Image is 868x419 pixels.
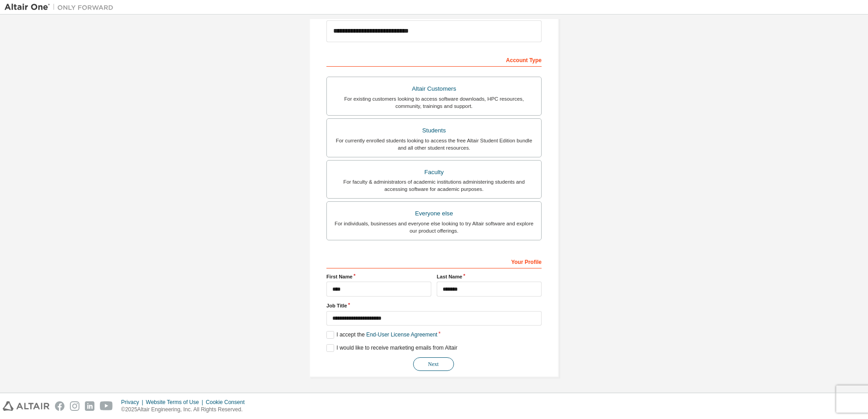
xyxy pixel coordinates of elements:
[5,3,118,12] img: Altair One
[332,178,536,193] div: For faculty & administrators of academic institutions administering students and accessing softwa...
[413,357,454,371] button: Next
[146,399,206,406] div: Website Terms of Use
[206,399,250,406] div: Cookie Consent
[326,254,542,268] div: Your Profile
[326,273,431,280] label: First Name
[85,401,94,411] img: linkedin.svg
[121,406,250,414] p: © 2025 Altair Engineering, Inc. All Rights Reserved.
[326,52,542,67] div: Account Type
[332,124,536,137] div: Students
[326,302,542,309] label: Job Title
[332,207,536,220] div: Everyone else
[332,95,536,110] div: For existing customers looking to access software downloads, HPC resources, community, trainings ...
[326,331,437,339] label: I accept the
[437,273,542,280] label: Last Name
[326,344,457,352] label: I would like to receive marketing emails from Altair
[332,220,536,234] div: For individuals, businesses and everyone else looking to try Altair software and explore our prod...
[121,399,146,406] div: Privacy
[332,137,536,151] div: For currently enrolled students looking to access the free Altair Student Edition bundle and all ...
[100,401,113,411] img: youtube.svg
[332,83,536,95] div: Altair Customers
[366,331,438,338] a: End-User License Agreement
[3,401,49,411] img: altair_logo.svg
[332,166,536,179] div: Faculty
[70,401,79,411] img: instagram.svg
[55,401,64,411] img: facebook.svg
